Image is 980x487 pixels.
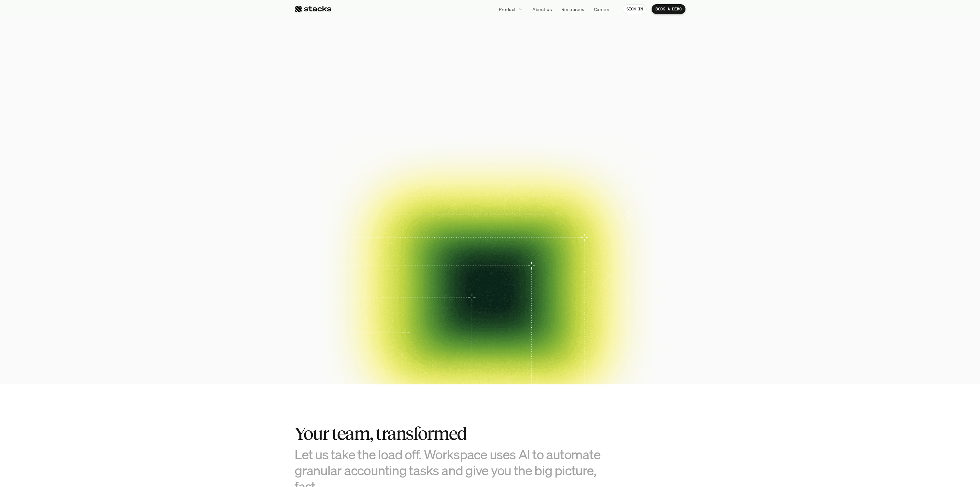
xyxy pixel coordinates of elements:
span: Reimagined. [409,69,571,98]
p: BOOK A DEMO [433,141,470,150]
a: SIGN IN [623,4,647,14]
h2: Case study [553,192,570,195]
span: financial [424,39,536,69]
h2: Your team, transformed [295,423,620,444]
p: Careers [594,6,611,13]
a: BOOK A DEMO [422,137,482,154]
a: Case study [311,169,353,198]
p: BOOK A DEMO [656,7,682,11]
p: Resources [561,6,584,13]
a: About us [528,3,556,15]
a: Case study [402,169,445,198]
a: BOOK A DEMO [652,4,685,14]
a: Careers [590,3,615,15]
p: About us [532,6,552,13]
span: The [367,39,419,69]
p: Close your books faster, smarter, and risk-free with Stacks, the AI tool for accounting teams. [409,106,571,125]
span: close. [542,39,613,69]
a: Resources [557,3,588,15]
p: EXPLORE PRODUCT [496,141,546,150]
h2: Case study [508,192,525,195]
a: Case study [357,169,399,198]
h2: Case study [416,192,434,195]
a: Case study [493,169,536,198]
p: SIGN IN [627,7,643,11]
h2: Case study [371,192,388,195]
p: Product [499,6,516,13]
a: Case study [539,169,581,198]
a: EXPLORE PRODUCT [485,137,558,154]
h2: Case study [325,192,343,195]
